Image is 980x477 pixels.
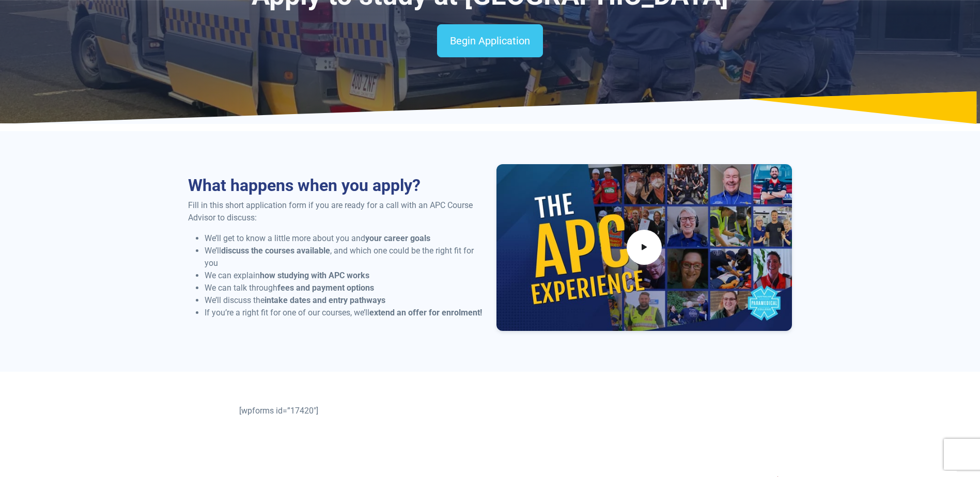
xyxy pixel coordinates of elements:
[205,294,484,307] li: We’ll discuss the
[205,307,484,319] li: If you’re a right fit for one of our courses, we’ll
[205,282,484,294] li: We can talk through
[365,233,430,243] strong: your career goals
[233,405,747,417] div: [wpforms id=”17420″]
[369,308,482,317] strong: extend an offer for enrolment!
[437,24,543,57] a: Begin Application
[221,246,330,256] strong: discuss the courses available
[205,245,484,269] li: We’ll , and which one could be the right fit for you
[205,232,484,245] li: We’ll get to know a little more about you and
[205,269,484,282] li: We can explain
[260,271,369,280] strong: how studying with APC works
[265,295,385,305] strong: intake dates and entry pathways
[188,199,484,224] p: Fill in this short application form if you are ready for a call with an APC Course Advisor to dis...
[277,283,374,293] strong: fees and payment options
[188,176,484,195] h2: What happens when you apply?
